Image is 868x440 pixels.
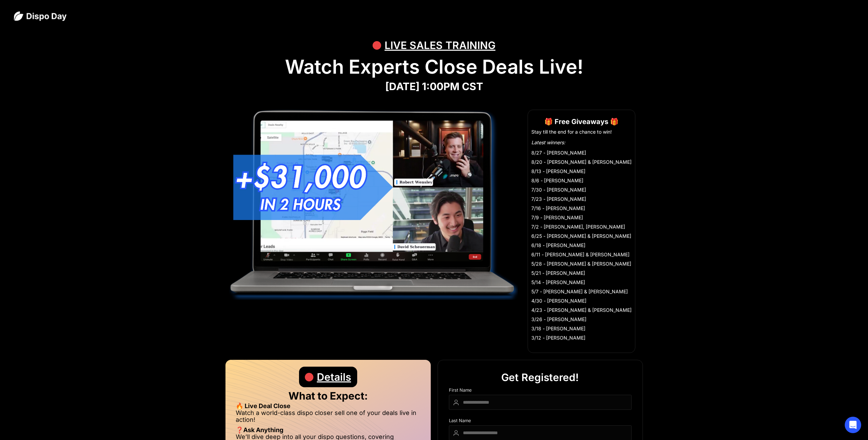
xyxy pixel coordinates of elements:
[501,367,579,388] div: Get Registered!
[531,139,565,145] em: Latest winners:
[544,118,619,126] strong: 🎁 Free Giveaways 🎁
[385,35,495,56] div: LIVE SALES TRAINING
[288,390,368,402] strong: What to Expect:
[236,426,283,433] strong: ❓Ask Anything
[236,402,290,410] strong: 🔥 Live Deal Close
[385,80,483,93] strong: [DATE] 1:00PM CST
[236,410,420,427] li: Watch a world-class dispo closer sell one of your deals live in action!
[14,56,854,78] h1: Watch Experts Close Deals Live!
[531,148,632,342] li: 8/27 - [PERSON_NAME] 8/20 - [PERSON_NAME] & [PERSON_NAME] 8/13 - [PERSON_NAME] 8/6 - [PERSON_NAME...
[449,388,632,395] div: First Name
[317,367,351,387] div: Details
[845,417,861,433] div: Open Intercom Messenger
[449,418,632,425] div: Last Name
[531,129,632,135] li: Stay till the end for a chance to win!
